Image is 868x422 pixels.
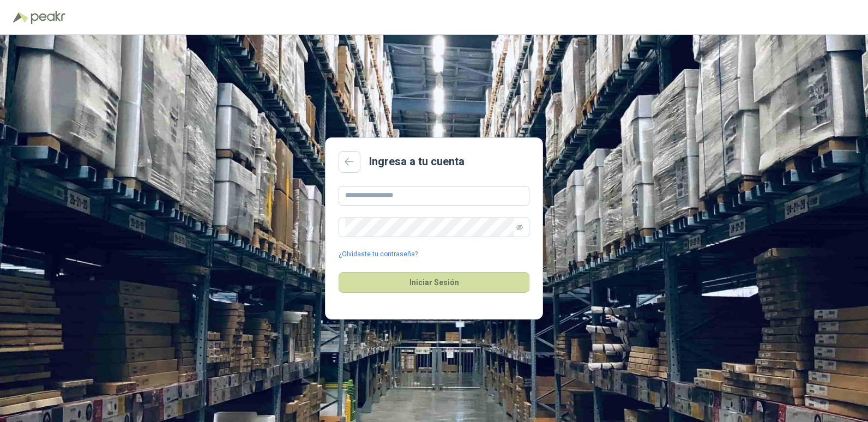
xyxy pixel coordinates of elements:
a: ¿Olvidaste tu contraseña? [339,249,418,260]
button: Iniciar Sesión [339,272,529,293]
h2: Ingresa a tu cuenta [369,153,465,170]
img: Logo [13,12,28,23]
span: eye-invisible [516,224,523,231]
img: Peakr [31,11,65,24]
